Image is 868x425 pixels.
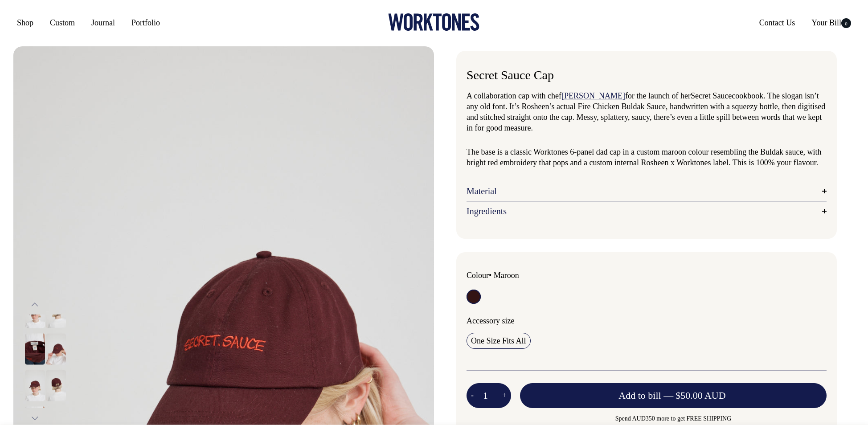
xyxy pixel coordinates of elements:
img: maroon [46,370,66,401]
img: maroon [25,370,45,401]
a: Your Bill0 [808,15,855,31]
button: - [467,387,478,405]
div: Accessory size [467,315,827,326]
span: $50.00 AUD [676,390,725,401]
span: Secret Sauce [691,91,732,100]
label: Maroon [494,271,519,280]
span: — [663,390,728,401]
a: [PERSON_NAME] [561,91,625,100]
a: Journal [88,15,119,31]
img: maroon [25,333,45,364]
span: • [489,271,491,280]
span: A collaboration cap with chef [467,91,561,100]
button: Previous [28,295,41,315]
img: maroon [46,297,66,328]
a: Portfolio [128,15,164,31]
span: 0 [841,18,851,28]
button: Add to bill —$50.00 AUD [520,383,827,408]
a: Ingredients [467,206,827,217]
button: + [498,387,511,405]
span: One Size Fits All [471,335,526,346]
img: maroon [46,333,66,364]
span: Add to bill [618,390,661,401]
a: Contact Us [756,15,799,31]
span: cookbook. The slogan isn’t any old font. It’s Rosheen’s actual Fire Chicken Buldak Sauce, handwri... [467,91,825,132]
div: Colour [467,270,610,281]
a: Material [467,186,827,196]
a: Custom [46,15,78,31]
span: Spend AUD350 more to get FREE SHIPPING [520,413,827,424]
a: Shop [13,15,37,31]
span: for the launch of her [625,91,691,100]
img: maroon [25,297,45,328]
p: The base is a classic Worktones 6-panel dad cap in a custom maroon colour resembling the Buldak s... [467,147,827,168]
input: One Size Fits All [467,333,531,349]
h1: Secret Sauce Cap [467,69,827,82]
